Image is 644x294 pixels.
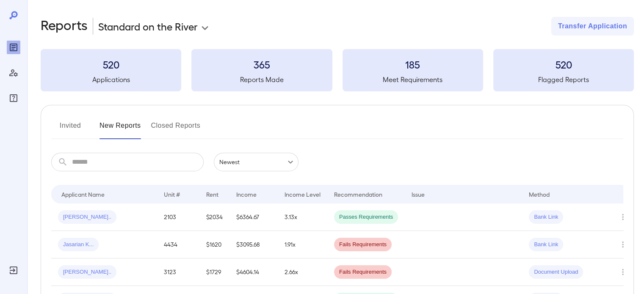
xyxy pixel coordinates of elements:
[100,119,141,139] button: New Reports
[412,189,425,199] div: Issue
[529,189,550,199] div: Method
[334,213,398,221] span: Passes Requirements
[157,258,199,286] td: 3123
[278,203,327,231] td: 3.13x
[616,265,630,279] button: Row Actions
[98,19,198,33] p: Standard on the River
[278,258,327,286] td: 2.66x
[199,231,229,258] td: $1620
[236,189,257,199] div: Income
[7,41,20,54] div: Reports
[58,213,116,221] span: [PERSON_NAME]..
[229,231,278,258] td: $3095.68
[616,210,630,224] button: Row Actions
[51,119,89,139] button: Invited
[41,17,88,36] h2: Reports
[41,49,634,91] summary: 520Applications365Reports Made185Meet Requirements520Flagged Reports
[151,119,201,139] button: Closed Reports
[229,203,278,231] td: $6364.67
[551,17,634,36] button: Transfer Application
[157,231,199,258] td: 4434
[493,58,634,71] h3: 520
[191,58,332,71] h3: 365
[343,58,483,71] h3: 185
[343,74,483,85] h5: Meet Requirements
[7,66,20,80] div: Manage Users
[191,74,332,85] h5: Reports Made
[285,189,321,199] div: Income Level
[229,258,278,286] td: $4604.14
[58,241,99,249] span: Jasarian K...
[529,268,583,276] span: Document Upload
[199,258,229,286] td: $1729
[61,189,105,199] div: Applicant Name
[334,189,382,199] div: Recommendation
[529,241,563,249] span: Bank Link
[529,213,563,221] span: Bank Link
[214,153,299,171] div: Newest
[164,189,180,199] div: Unit #
[7,91,20,105] div: FAQ
[616,238,630,251] button: Row Actions
[41,74,181,85] h5: Applications
[206,189,220,199] div: Rent
[493,74,634,85] h5: Flagged Reports
[157,203,199,231] td: 2103
[334,268,392,276] span: Fails Requirements
[278,231,327,258] td: 1.91x
[41,58,181,71] h3: 520
[7,264,20,277] div: Log Out
[334,241,392,249] span: Fails Requirements
[199,203,229,231] td: $2034
[58,268,116,276] span: [PERSON_NAME]..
